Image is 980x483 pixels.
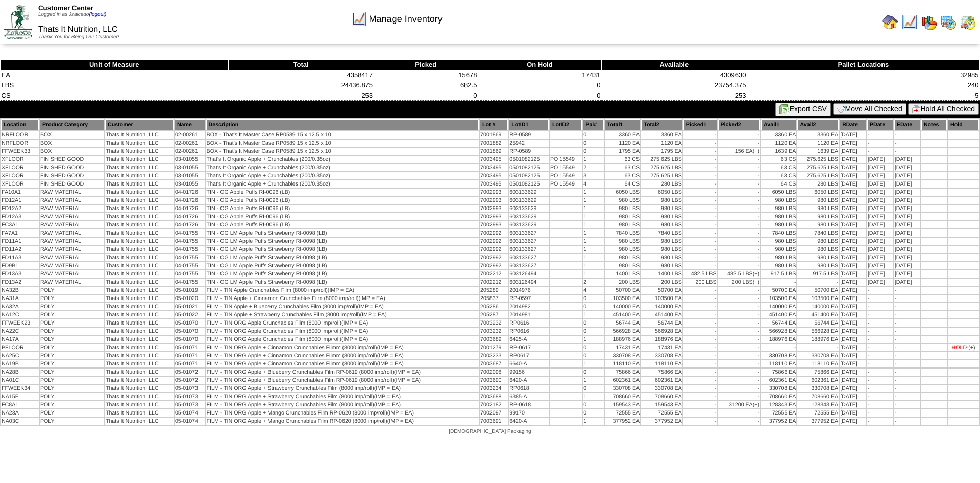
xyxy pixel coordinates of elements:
[369,14,443,25] span: Manage Inventory
[206,140,479,147] td: BOX - That's It Master Case RP0589 15 x 12.5 x 10
[40,140,104,147] td: BOX
[4,5,32,39] img: ZoRoCo_Logo(Green%26Foil)%20jpg.webp
[228,60,374,70] th: Total
[480,205,508,212] td: 7002993
[683,229,717,237] td: -
[40,156,104,163] td: FINISHED GOOD
[797,221,839,228] td: 980 LBS
[480,229,508,237] td: 7002992
[1,213,39,220] td: FD12A3
[867,131,893,139] td: -
[605,213,640,220] td: 980 LBS
[206,119,479,130] th: Description
[912,105,920,113] img: hold.gif
[797,131,839,139] td: 3360 EA
[105,164,174,171] td: Thats It Nutrition, LLC
[797,197,839,204] td: 980 LBS
[480,213,508,220] td: 7002993
[583,180,603,188] td: 4
[1,60,229,70] th: Unit of Measure
[840,213,866,220] td: [DATE]
[1,140,39,147] td: NRFLOOR
[40,197,104,204] td: RAW MATERIAL
[894,148,920,155] td: -
[509,164,549,171] td: 0501082125
[641,197,682,204] td: 980 LBS
[550,156,582,163] td: PO 15549
[509,205,549,212] td: 603133629
[840,140,866,147] td: [DATE]
[840,180,866,188] td: [DATE]
[840,156,866,163] td: [DATE]
[718,140,761,147] td: -
[797,156,839,163] td: 275.625 LBS
[718,229,761,237] td: -
[882,14,898,30] img: home.gif
[105,172,174,179] td: Thats It Nutrition, LLC
[40,164,104,171] td: FINISHED GOOD
[228,80,374,90] td: 24436.875
[761,221,796,228] td: 980 LBS
[641,189,682,196] td: 6050 LBS
[175,119,205,130] th: Name
[833,103,906,115] button: Move All Checked
[683,164,717,171] td: -
[206,148,479,155] td: BOX - That's It Master Case RP0589 15 x 12.5 x 10
[683,189,717,196] td: -
[840,229,866,237] td: [DATE]
[175,238,205,245] td: 04-01755
[840,131,866,139] td: [DATE]
[601,70,747,80] td: 4309630
[894,119,920,130] th: EDate
[175,148,205,155] td: 02-00261
[718,164,761,171] td: -
[206,221,479,228] td: TIN - OG Apple Puffs RI-0096 (LB)
[175,156,205,163] td: 03-01055
[761,197,796,204] td: 980 LBS
[206,229,479,237] td: TIN - OG LM Apple Puffs Strawberry RI-0098 (LB)
[105,140,174,147] td: Thats It Nutrition, LLC
[480,164,508,171] td: 7003495
[480,148,508,155] td: 7001869
[761,205,796,212] td: 980 LBS
[509,131,549,139] td: RP-0589
[40,131,104,139] td: BOX
[509,156,549,163] td: 0501082125
[351,11,367,27] img: line_graph.gif
[867,197,893,204] td: [DATE]
[797,189,839,196] td: 6050 LBS
[840,197,866,204] td: [DATE]
[683,238,717,245] td: -
[901,14,918,30] img: line_graph.gif
[747,80,979,90] td: 240
[509,119,549,130] th: LotID1
[837,105,845,113] img: cart.gif
[683,180,717,188] td: -
[206,131,479,139] td: BOX - That's It Master Case RP0589 15 x 12.5 x 10
[797,140,839,147] td: 1120 EA
[478,60,601,70] th: On Hold
[683,205,717,212] td: -
[641,140,682,147] td: 1120 EA
[480,221,508,228] td: 7002993
[40,205,104,212] td: RAW MATERIAL
[175,140,205,147] td: 02-00261
[509,172,549,179] td: 0501082125
[605,180,640,188] td: 64 CS
[601,80,747,90] td: 23754.375
[683,156,717,163] td: -
[718,205,761,212] td: -
[1,80,229,90] td: LBS
[683,148,717,155] td: -
[583,238,603,245] td: 1
[797,213,839,220] td: 980 LBS
[105,119,174,130] th: Customer
[718,156,761,163] td: -
[718,221,761,228] td: -
[641,205,682,212] td: 980 LBS
[89,12,106,17] a: (logout)
[175,229,205,237] td: 04-01755
[175,189,205,196] td: 04-01726
[683,221,717,228] td: -
[867,180,893,188] td: [DATE]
